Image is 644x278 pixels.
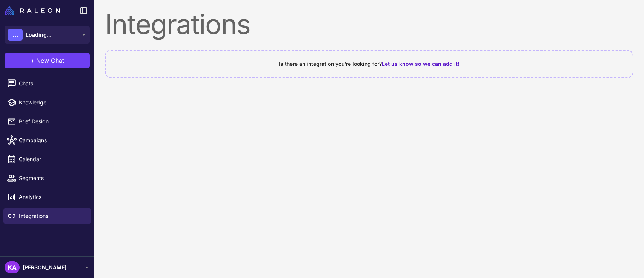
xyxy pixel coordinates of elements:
a: Segments [3,170,91,186]
a: Analytics [3,189,91,205]
img: Raleon Logo [5,6,60,15]
div: Is there an integration you're looking for? [115,60,624,68]
div: Integrations [105,11,633,38]
button: ...Loading... [5,26,90,44]
span: Chats [19,79,85,88]
span: + [31,56,35,65]
span: Calendar [19,155,85,163]
span: Knowledge [19,98,85,107]
div: ... [8,29,23,41]
a: Chats [3,76,91,92]
span: Segments [19,174,85,182]
a: Integrations [3,208,91,224]
span: [PERSON_NAME] [23,263,66,272]
a: Calendar [3,151,91,167]
span: Campaigns [19,136,85,144]
a: Brief Design [3,113,91,129]
a: Raleon Logo [5,6,63,15]
span: Loading... [26,31,51,39]
span: Let us know so we can add it! [382,61,460,67]
span: Integrations [19,212,85,220]
a: Knowledge [3,95,91,110]
span: Analytics [19,193,85,201]
span: New Chat [36,56,64,65]
a: Campaigns [3,132,91,148]
button: +New Chat [5,53,90,68]
div: KA [5,261,20,273]
span: Brief Design [19,117,85,126]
